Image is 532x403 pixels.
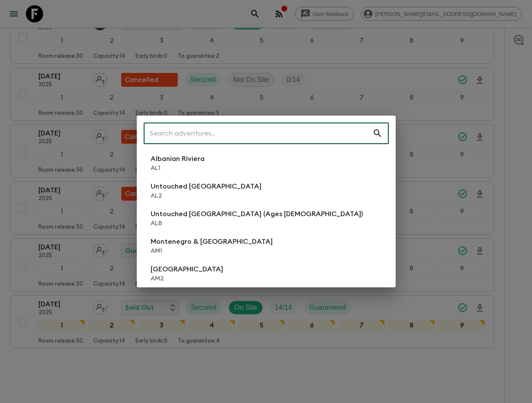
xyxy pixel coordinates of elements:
[151,164,205,173] p: AL1
[144,121,372,145] input: Search adventures...
[151,264,223,274] p: [GEOGRAPHIC_DATA]
[151,219,363,228] p: ALB
[151,236,273,247] p: Montenegro & [GEOGRAPHIC_DATA]
[151,181,261,192] p: Untouched [GEOGRAPHIC_DATA]
[151,274,223,283] p: AM2
[151,192,261,200] p: AL2
[151,247,273,255] p: AM1
[151,209,363,219] p: Untouched [GEOGRAPHIC_DATA] (Ages [DEMOGRAPHIC_DATA])
[151,154,205,164] p: Albanian Riviera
